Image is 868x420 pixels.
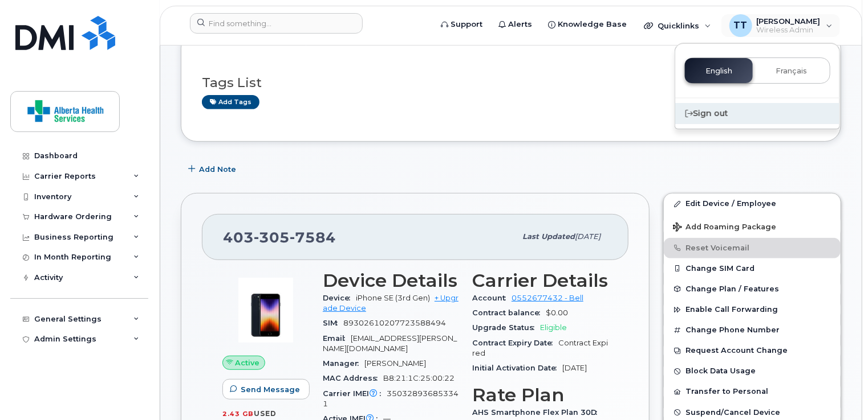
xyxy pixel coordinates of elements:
[512,294,583,302] a: 0552677432 - Bell
[686,306,778,314] span: Enable Call Forwarding
[472,323,540,332] span: Upgrade Status
[664,279,841,299] button: Change Plan / Features
[202,95,259,109] a: Add tags
[664,381,841,402] button: Transfer to Personal
[343,319,446,327] span: 89302610207723588494
[323,319,343,327] span: SIM
[323,374,383,382] span: MAC Address
[323,389,459,408] span: 350328936853341
[721,14,841,37] div: Tim Tweedie
[664,258,841,279] button: Change SIM Card
[664,320,841,340] button: Change Phone Number
[472,364,562,372] span: Initial Activation Date
[383,374,455,382] span: B8:21:1C:25:00:22
[323,334,351,343] span: Email
[323,359,364,368] span: Manager
[356,294,430,302] span: iPhone SE (3rd Gen)
[236,357,260,368] span: Active
[664,340,841,361] button: Request Account Change
[323,294,356,302] span: Device
[472,339,558,347] span: Contract Expiry Date
[232,276,300,344] img: image20231002-3703462-1angbar.jpeg
[222,379,310,400] button: Send Message
[522,232,575,241] span: Last updated
[686,285,779,293] span: Change Plan / Features
[675,103,839,124] div: Sign out
[664,299,841,320] button: Enable Call Forwarding
[540,13,635,36] a: Knowledge Base
[472,308,546,317] span: Contract balance
[433,13,490,36] a: Support
[558,19,627,30] span: Knowledge Base
[664,361,841,381] button: Block Data Usage
[734,19,748,32] span: TT
[562,364,587,372] span: [DATE]
[664,193,841,214] a: Edit Device / Employee
[254,229,290,246] span: 305
[508,19,532,30] span: Alerts
[323,270,459,291] h3: Device Details
[776,67,807,76] span: Français
[664,215,841,238] button: Add Roaming Package
[364,359,426,368] span: [PERSON_NAME]
[190,13,363,34] input: Find something...
[546,308,568,317] span: $0.00
[540,323,567,332] span: Eligible
[223,229,336,246] span: 403
[472,408,603,417] span: AHS Smartphone Flex Plan 30D
[490,13,540,36] a: Alerts
[472,270,608,291] h3: Carrier Details
[664,238,841,258] button: Reset Voicemail
[323,389,387,398] span: Carrier IMEI
[451,19,482,30] span: Support
[575,232,601,241] span: [DATE]
[636,14,719,37] div: Quicklinks
[254,409,277,418] span: used
[757,26,821,35] span: Wireless Admin
[686,408,780,417] span: Suspend/Cancel Device
[757,17,821,26] span: [PERSON_NAME]
[241,384,300,395] span: Send Message
[290,229,336,246] span: 7584
[323,334,457,353] span: [EMAIL_ADDRESS][PERSON_NAME][DOMAIN_NAME]
[673,223,776,233] span: Add Roaming Package
[199,164,236,175] span: Add Note
[222,410,254,418] span: 2.43 GB
[202,76,820,90] h3: Tags List
[472,339,608,357] span: Contract Expired
[472,385,608,405] h3: Rate Plan
[181,159,246,179] button: Add Note
[658,21,699,30] span: Quicklinks
[472,294,512,302] span: Account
